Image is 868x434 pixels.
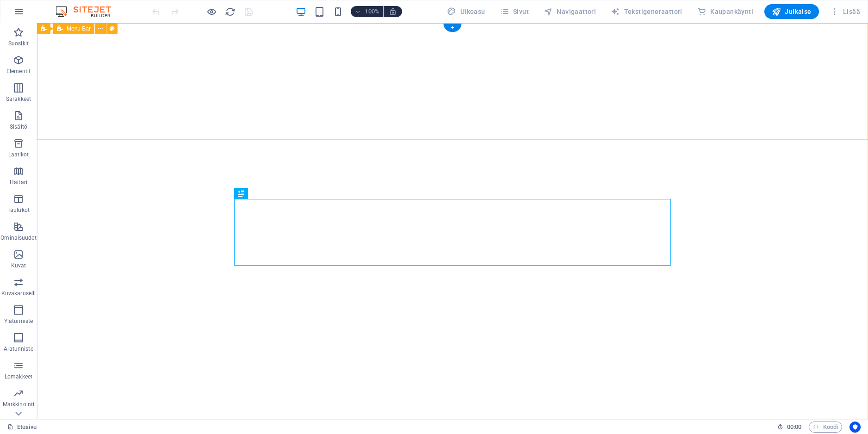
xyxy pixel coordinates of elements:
h6: Istunnon aika [777,422,802,433]
button: Kaupankäynti [694,4,757,19]
button: Tekstigeneraattori [607,4,686,19]
p: Ominaisuudet [0,234,36,242]
button: Lisää [826,4,864,19]
span: 00 00 [787,422,801,433]
span: Tekstigeneraattori [611,7,682,16]
button: reload [224,6,236,17]
button: Ulkoasu [443,4,489,19]
p: Kuvat [11,262,26,269]
h6: 100% [365,6,379,17]
p: Sisältö [10,123,27,130]
p: Elementit [6,68,31,75]
span: Ulkoasu [447,7,485,16]
span: : [794,423,795,430]
p: Haitari [10,179,27,186]
button: Napsauta tästä poistuaksesi esikatselutilasta ja jatkaaksesi muokkaamista [206,6,217,17]
img: Editor Logo [53,6,123,17]
p: Taulukot [7,206,30,214]
span: Lisää [830,7,860,16]
span: Sivut [500,7,529,16]
button: Julkaise [764,4,819,19]
span: Julkaise [772,7,812,16]
span: Kaupankäynti [697,7,753,16]
p: Alatunniste [4,345,33,353]
span: Menu Bar [67,26,91,31]
button: Koodi [809,422,842,433]
p: Kuvakaruselli [1,290,36,297]
p: Laatikot [8,151,29,158]
button: Usercentrics [849,422,861,433]
i: Koon muuttuessa säädä zoomaustaso automaattisesti sopimaan valittuun laitteeseen. [389,7,397,16]
p: Suosikit [8,40,29,47]
p: Sarakkeet [6,95,31,103]
button: Navigaattori [540,4,600,19]
i: Lataa sivu uudelleen [225,6,236,17]
p: Markkinointi [3,401,34,408]
button: 100% [351,6,384,17]
span: Navigaattori [544,7,596,16]
button: Sivut [496,4,533,19]
p: Lomakkeet [5,373,32,380]
div: Ulkoasu (Ctrl+Alt+Y) [443,4,489,19]
p: Ylätunniste [4,317,33,325]
span: Koodi [813,422,838,433]
a: Napsauta peruuttaaksesi valinnan. Kaksoisnapsauta avataksesi Sivut [7,422,37,433]
div: + [443,24,461,32]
